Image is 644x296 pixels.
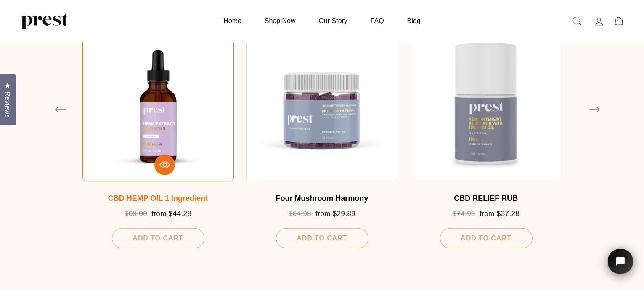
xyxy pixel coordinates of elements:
div: from $37.28 [419,210,554,219]
div: CBD HEMP OIL 1 Ingredient [91,194,225,203]
div: Four Mushroom Harmony [255,194,390,203]
div: from $29.89 [255,210,390,219]
img: PREST ORGANICS [21,13,67,29]
a: Home [213,13,252,29]
div: from $44.28 [91,210,225,219]
span: Reviews [2,91,13,118]
span: Add To Cart [461,235,511,242]
a: CBD HEMP OIL 1 Ingredient $68.00 from $44.28 Add To Cart [82,30,234,248]
span: Add To Cart [133,235,183,242]
span: $64.98 [289,210,311,218]
span: Add To Cart [297,235,347,242]
a: FAQ [360,13,395,29]
iframe: Tidio Chat [597,237,644,296]
a: Our Story [308,13,358,29]
a: Four Mushroom Harmony $64.98 from $29.89 Add To Cart [246,30,398,248]
ul: Primary [213,13,431,29]
span: $68.00 [125,210,147,218]
a: Shop Now [254,13,306,29]
span: $74.98 [453,210,475,218]
div: CBD RELIEF RUB [419,194,554,203]
a: Blog [397,13,431,29]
